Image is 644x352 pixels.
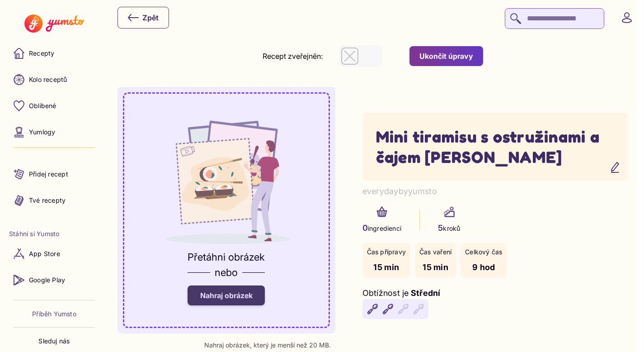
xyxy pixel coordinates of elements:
label: Recept zveřejněn: [263,52,323,61]
img: Yumsto logo [24,14,84,33]
p: Nahraj obrázek, který je menší než 20 MB. [204,342,331,349]
button: Ukončit úpravy [409,46,483,66]
p: Obtížnost je [362,287,409,299]
a: Přidej recept [9,163,99,185]
a: Příběh Yumsto [32,309,76,319]
p: Čas přípravy [367,247,406,257]
p: everydaybyyumsto [362,185,629,197]
p: Oblíbené [29,101,56,110]
span: 15 min [423,262,448,272]
a: Google Play [9,269,99,291]
span: 9 hod [472,262,495,272]
p: ingrediencí [362,222,402,234]
a: Kolo receptů [9,69,99,90]
span: 15 min [373,262,399,272]
p: kroků [438,222,460,234]
a: App Store [9,243,99,265]
span: Střední [411,288,441,298]
a: Tvé recepty [9,190,99,211]
p: Celkový čas [465,247,502,257]
p: Čas vaření [419,247,451,257]
p: Přetáhni obrázek [188,249,265,265]
button: Zpět [118,7,169,29]
li: Stáhni si Yumsto [9,229,99,238]
p: App Store [29,249,60,258]
h1: Mini tiramisu s ostružinami a čajem Earl Grey [376,126,615,167]
p: Google Play [29,276,65,285]
p: nebo [215,265,238,280]
span: Nahraj obrázek [200,291,253,300]
p: Yumlogy [29,128,55,137]
p: Kolo receptů [29,75,67,84]
span: 0 [362,223,368,233]
a: Recepty [9,43,99,64]
a: Oblíbené [9,95,99,117]
p: Recepty [29,49,54,58]
span: 5 [438,223,443,233]
div: Ukončit úpravy [419,51,473,61]
p: Přidej recept [29,170,68,179]
a: Yumlogy [9,121,99,143]
p: Tvé recepty [29,196,66,205]
p: Sleduj nás [38,337,70,346]
div: Zpět [128,12,159,23]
